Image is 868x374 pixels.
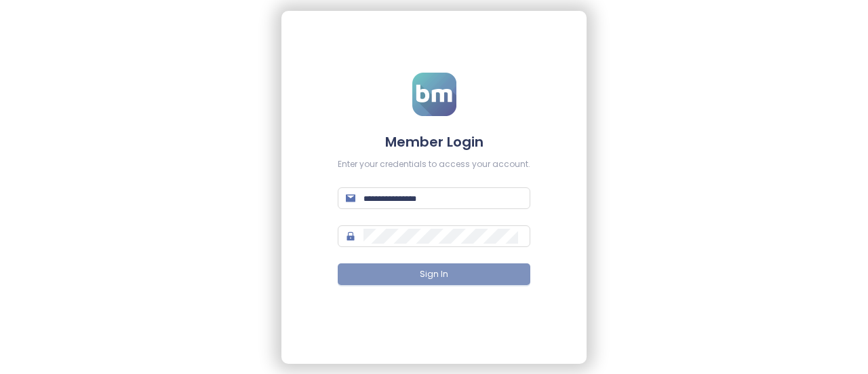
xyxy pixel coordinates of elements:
[338,158,530,171] div: Enter your credentials to access your account.
[346,193,355,203] span: mail
[420,268,448,281] span: Sign In
[412,73,456,116] img: logo
[338,132,530,151] h4: Member Login
[338,263,530,285] button: Sign In
[346,231,355,241] span: lock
